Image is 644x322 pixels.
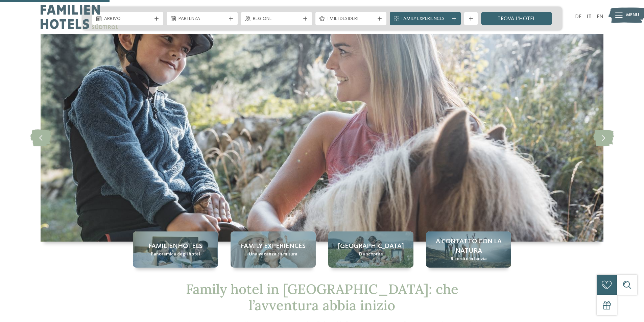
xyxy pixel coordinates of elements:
[426,231,511,268] a: Family hotel in Trentino Alto Adige: la vacanza ideale per grandi e piccini A contatto con la nat...
[41,34,603,242] img: Family hotel in Trentino Alto Adige: la vacanza ideale per grandi e piccini
[575,14,581,20] a: DE
[433,237,504,256] span: A contatto con la natura
[186,280,458,314] span: Family hotel in [GEOGRAPHIC_DATA]: che l’avventura abbia inizio
[241,242,306,251] span: Family experiences
[249,251,297,258] span: Una vacanza su misura
[359,251,383,258] span: Da scoprire
[597,14,603,20] a: EN
[338,242,404,251] span: [GEOGRAPHIC_DATA]
[231,231,316,268] a: Family hotel in Trentino Alto Adige: la vacanza ideale per grandi e piccini Family experiences Un...
[148,242,202,251] span: Familienhotels
[626,12,639,19] span: Menu
[133,231,218,268] a: Family hotel in Trentino Alto Adige: la vacanza ideale per grandi e piccini Familienhotels Panora...
[451,256,487,263] span: Ricordi d’infanzia
[151,251,200,258] span: Panoramica degli hotel
[328,231,413,268] a: Family hotel in Trentino Alto Adige: la vacanza ideale per grandi e piccini [GEOGRAPHIC_DATA] Da ...
[587,14,592,20] a: IT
